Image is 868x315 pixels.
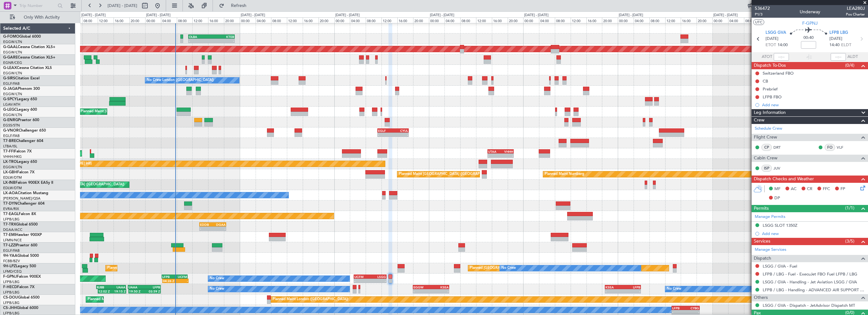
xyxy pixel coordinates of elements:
span: 14:00 [778,42,788,48]
div: - [501,154,513,157]
div: 12:02 Z [98,289,112,293]
div: 00:00 [145,17,161,23]
div: Planned Maint [GEOGRAPHIC_DATA] ([GEOGRAPHIC_DATA]) [399,170,499,179]
div: - [189,39,211,43]
div: Underway [800,9,820,15]
a: FCBB/BZV [3,259,20,263]
span: G-JAGA [3,87,18,91]
span: 536472 [755,5,770,12]
div: - [605,289,623,293]
div: 16:00 [114,17,129,23]
a: G-GAALCessna Citation XLS+ [3,45,55,49]
div: 20:00 [224,17,240,23]
div: Planned Maint [GEOGRAPHIC_DATA] ([GEOGRAPHIC_DATA]) [81,107,180,116]
a: T7-LZZIPraetor 600 [3,244,37,247]
input: --:-- [774,53,789,61]
a: T7-DYNChallenger 604 [3,202,45,206]
span: LX-TRO [3,160,17,164]
div: 20:00 [129,17,145,23]
div: - [200,227,213,231]
div: [DATE] - [DATE] [81,13,106,18]
div: - [431,289,449,293]
span: 14:40 [829,42,840,48]
div: LFPB [162,275,175,279]
span: G-LEGC [3,108,17,112]
div: - [213,227,225,231]
span: MF [774,186,780,192]
div: [DATE] - [DATE] [146,13,170,18]
span: (3/5) [845,238,854,244]
div: VHHH [501,150,513,153]
a: EGLF/FAB [3,133,20,138]
a: T7-EMIHawker 900XP [3,233,42,237]
span: T7-DYN [3,202,17,206]
a: EGGW/LTN [3,165,22,170]
span: T7-BRE [3,139,16,143]
a: G-SPCYLegacy 650 [3,97,37,101]
div: UAAA [111,285,125,289]
input: Trip Number [19,1,56,10]
span: [DATE] [766,36,778,42]
a: LX-INBFalcon 900EX EASy II [3,181,53,185]
a: F-HECDFalcon 7X [3,285,34,289]
span: LX-GBH [3,170,17,174]
div: 12:00 [571,17,586,23]
span: [DATE] - [DATE] [108,3,137,9]
div: - [370,279,386,283]
a: EGGW/LTN [3,40,22,44]
div: UCFM [354,275,370,279]
span: F-GPNJ [802,20,818,27]
div: 19:15 Z [112,289,126,293]
a: EGNR/CEG [3,60,22,65]
div: - [413,289,431,293]
a: T7-EAGLFalcon 8X [3,212,36,216]
div: 04:00 [728,17,744,23]
span: F-HECD [3,285,17,289]
a: EGGW/LTN [3,50,22,55]
div: 16:00 [397,17,413,23]
div: Add new [762,102,865,108]
div: 12:00 [98,17,114,23]
div: CYBG [686,306,699,310]
div: - [393,133,408,137]
div: EGLF [378,129,393,133]
div: 04:00 [161,17,177,23]
a: EDLW/DTM [3,175,22,180]
div: UCFM [175,275,187,279]
div: LSGG [370,275,386,279]
div: [DATE] - [DATE] [335,13,360,18]
div: Planned Maint London ([GEOGRAPHIC_DATA]) [273,295,348,304]
div: - [354,279,370,283]
div: CP [761,144,772,151]
a: EVRA/RIX [3,207,19,211]
div: 20:00 [697,17,712,23]
div: - [488,154,500,157]
a: LFPB / LBG - Fuel - ExecuJet FBO Fuel LFPB / LBG [763,271,857,277]
div: [DATE] - [DATE] [524,13,549,18]
span: Permits [754,205,769,212]
a: EDLW/DTM [3,186,22,190]
a: CS-JHHGlobal 6000 [3,306,38,310]
div: UAAA [128,285,144,289]
a: LGAV/ATH [3,102,20,107]
span: G-GARE [3,56,18,59]
span: Others [754,294,768,301]
div: KSEA [605,285,623,289]
div: 12:00 [476,17,492,23]
a: G-JAGAPhenom 300 [3,87,40,91]
div: No Crew London ([GEOGRAPHIC_DATA]) [147,76,214,85]
div: 04:00 [539,17,555,23]
div: 08:00 [366,17,381,23]
div: 04:00 [350,17,366,23]
a: 9H-YAAGlobal 5000 [3,254,39,258]
span: Pos Charter [846,12,865,17]
div: 12:00 [192,17,208,23]
div: 08:00 [744,17,760,23]
a: G-LEAXCessna Citation XLS [3,66,52,70]
a: G-LEGCLegacy 600 [3,108,37,112]
div: 12:00 [287,17,303,23]
span: CS-DOU [3,296,18,300]
a: G-VNORChallenger 650 [3,129,46,133]
span: G-LEAX [3,66,17,70]
a: LTBA/ISL [3,144,17,149]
